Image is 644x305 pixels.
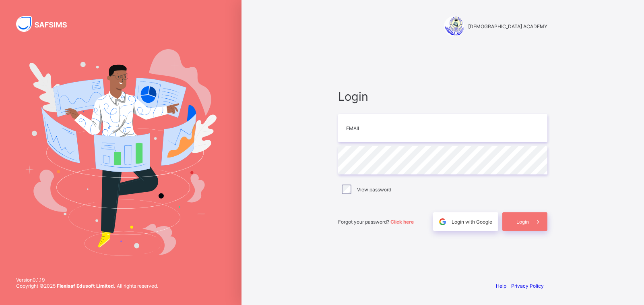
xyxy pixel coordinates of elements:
a: Privacy Policy [511,283,544,289]
span: Login [516,219,529,225]
label: View password [357,187,391,193]
img: SAFSIMS Logo [16,16,76,32]
span: Copyright © 2025 All rights reserved. [16,283,158,289]
span: Login with Google [452,219,492,225]
span: [DEMOGRAPHIC_DATA] ACADEMY [468,23,547,29]
span: Forgot your password? [338,219,414,225]
strong: Flexisaf Edusoft Limited. [57,283,116,289]
a: Help [496,283,506,289]
span: Version 0.1.19 [16,277,158,283]
a: Click here [390,219,414,225]
span: Login [338,89,547,104]
img: google.396cfc9801f0270233282035f929180a.svg [438,217,447,226]
img: Hero Image [25,49,217,255]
